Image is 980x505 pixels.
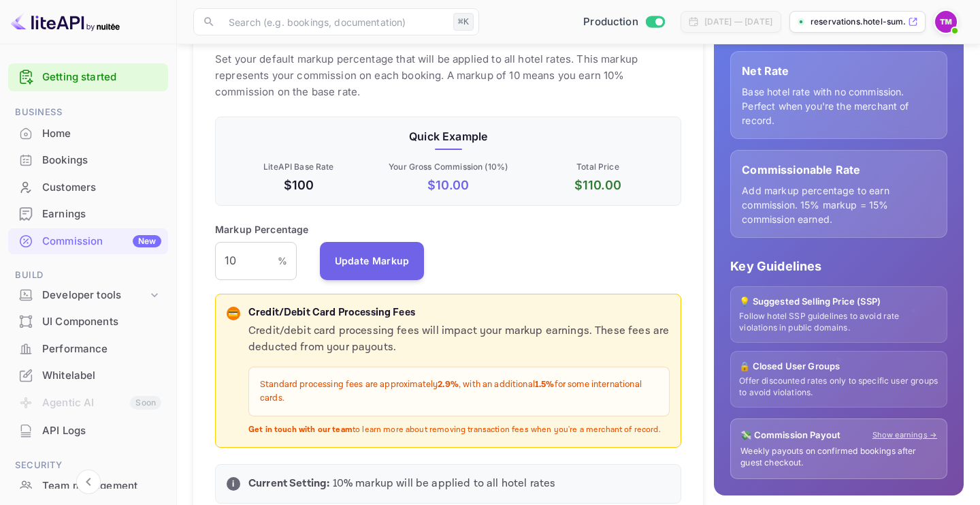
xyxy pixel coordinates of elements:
[232,478,234,490] p: i
[42,234,161,249] div: Commission
[320,242,425,280] button: Update Markup
[811,16,905,28] p: reservations.hotel-sum...
[248,476,329,491] strong: Current Setting:
[42,423,161,439] div: API Logs
[8,268,168,283] span: Build
[8,228,168,255] div: CommissionNew
[8,201,168,228] div: Earnings
[248,476,670,492] p: 10 % markup will be applied to all hotel rates
[730,257,947,275] p: Key Guidelines
[578,14,670,30] div: Switch to Sandbox mode
[742,183,936,226] p: Add markup percentage to earn commission. 15% markup = 15% commission earned.
[8,336,168,363] div: Performance
[935,11,957,33] img: Taisser Moustafa
[739,376,938,399] p: Offer discounted rates only to specific user groups to avoid violations.
[8,473,168,498] a: Team management
[8,418,168,443] a: API Logs
[11,11,120,33] img: LiteAPI logo
[42,180,161,196] div: Customers
[248,425,670,436] p: to learn more about removing transaction fees when you're a merchant of record.
[260,378,658,405] p: Standard processing fees are approximately , with an additional for some international cards.
[133,235,161,247] div: New
[8,105,168,120] span: Business
[740,446,937,469] p: Weekly payouts on confirmed bookings after guest checkout.
[8,147,168,172] a: Bookings
[453,13,474,31] div: ⌘K
[227,176,371,194] p: $100
[8,174,168,200] a: Customers
[215,222,309,236] p: Markup Percentage
[42,341,161,357] div: Performance
[8,201,168,226] a: Earnings
[742,162,936,178] p: Commissionable Rate
[583,14,638,30] span: Production
[8,121,168,147] div: Home
[8,363,168,389] div: Whitelabel
[8,309,168,334] a: UI Components
[227,128,670,144] p: Quick Example
[526,161,670,173] p: Total Price
[215,242,278,280] input: 0
[872,429,937,441] a: Show earnings →
[535,379,555,391] strong: 1.5%
[8,228,168,254] a: CommissionNew
[376,161,521,173] p: Your Gross Commission ( 10 %)
[8,284,168,307] div: Developer tools
[438,379,459,391] strong: 2.9%
[8,63,168,91] div: Getting started
[739,360,938,373] p: 🔒 Closed User Groups
[215,51,681,100] p: Set your default markup percentage that will be applied to all hotel rates. This markup represent...
[76,470,101,494] button: Collapse navigation
[248,305,670,321] p: Credit/Debit Card Processing Fees
[42,126,161,142] div: Home
[42,70,161,85] a: Getting started
[42,206,161,222] div: Earnings
[42,478,161,494] div: Team management
[742,85,936,127] p: Base hotel rate with no commission. Perfect when you're the merchant of record.
[8,418,168,444] div: API Logs
[376,176,521,194] p: $ 10.00
[8,473,168,500] div: Team management
[228,307,238,320] p: 💳
[248,425,353,435] strong: Get in touch with our team
[740,429,840,442] p: 💸 Commission Payout
[526,176,670,194] p: $ 110.00
[739,311,938,334] p: Follow hotel SSP guidelines to avoid rate violations in public domains.
[278,254,287,268] p: %
[8,458,168,473] span: Security
[42,314,161,330] div: UI Components
[42,288,148,303] div: Developer tools
[227,161,371,173] p: LiteAPI Base Rate
[248,323,670,356] p: Credit/debit card processing fees will impact your markup earnings. These fees are deducted from ...
[8,121,168,146] a: Home
[42,368,161,384] div: Whitelabel
[8,174,168,201] div: Customers
[704,16,772,28] div: [DATE] — [DATE]
[8,147,168,174] div: Bookings
[8,309,168,335] div: UI Components
[8,336,168,361] a: Performance
[742,63,936,79] p: Net Rate
[8,363,168,388] a: Whitelabel
[42,153,161,168] div: Bookings
[220,8,448,35] input: Search (e.g. bookings, documentation)
[739,295,938,309] p: 💡 Suggested Selling Price (SSP)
